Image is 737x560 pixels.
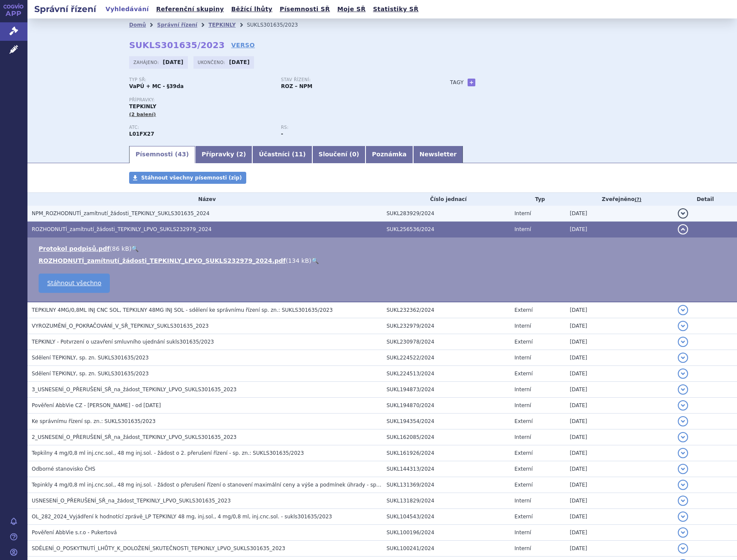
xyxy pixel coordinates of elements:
[312,146,365,163] a: Sloučení (0)
[32,434,236,440] span: 2_USNESENÍ_O_PŘERUŠENÍ_SŘ_na_žádost_TEPKINLY_LPVO_SUKLS301635_2023
[32,402,161,408] span: Pověření AbbVie CZ - Purkertová - od 28.07.2024
[678,448,688,458] button: detail
[565,509,674,525] td: [DATE]
[514,466,532,472] span: Externí
[678,305,688,315] button: detail
[231,41,255,49] a: VERSO
[281,83,312,89] strong: ROZ – NPM
[133,59,160,66] span: Zahájeno:
[382,222,510,237] td: SUKL256536/2024
[382,461,510,477] td: SUKL144313/2024
[32,323,208,329] span: VYROZUMĚNÍ_O_POKRAČOVÁNÍ_V_SŘ_TEPKINLY_SUKLS301635_2023
[32,545,285,551] span: SDĚLENÍ_O_POSKYTNUTÍ_LHŮTY_K_DOLOŽENÍ_SKUTEČNOSTI_TEPKINLY_LPVO_SUKLS301635_2023
[565,541,674,557] td: [DATE]
[382,477,510,493] td: SUKL131369/2024
[141,175,242,181] span: Stáhnout všechny písemnosti (zip)
[112,245,129,252] span: 86 kB
[229,59,250,65] strong: [DATE]
[370,3,421,15] a: Statistiky SŘ
[565,461,674,477] td: [DATE]
[514,450,532,456] span: Externí
[514,339,532,345] span: Externí
[32,226,211,232] span: ROZHODNUTÍ_zamítnutí_žádosti_TEPKINLY_LPVO_SUKLS232979_2024
[208,22,236,28] a: TEPKINLY
[129,131,154,137] strong: EPKORITAMAB
[39,245,110,252] a: Protokol podpisů.pdf
[565,193,674,206] th: Zveřejněno
[32,307,333,313] span: TEPKILNY 4MG/0,8ML INJ CNC SOL, TEPKILNY 48MG INJ SOL - sdělení ke správnímu řízení sp. zn.: SUKL...
[281,77,424,82] p: Stav řízení:
[565,222,674,237] td: [DATE]
[514,545,531,551] span: Interní
[32,514,332,520] span: OL_282_2024_Vyjádření k hodnotící zprávě_LP TEPKINLY 48 mg, inj.sol., 4 mg/0,8 ml, inj.cnc.sol. -...
[678,368,688,379] button: detail
[32,482,441,488] span: Tepinkly 4 mg/0,8 ml inj.cnc.sol., 48 mg inj.sol. - žádost o přerušení řízení o stanovení maximál...
[39,274,110,293] a: Stáhnout všechno
[678,208,688,219] button: detail
[678,416,688,426] button: detail
[678,480,688,490] button: detail
[468,79,475,86] a: +
[335,3,368,15] a: Moje SŘ
[129,172,246,184] a: Stáhnout všechny písemnosti (zip)
[382,509,510,525] td: SUKL104543/2024
[39,244,728,253] li: ( )
[382,318,510,334] td: SUKL232979/2024
[678,400,688,411] button: detail
[514,387,531,393] span: Interní
[678,224,688,234] button: detail
[382,193,510,206] th: Číslo jednací
[198,59,227,66] span: Ukončeno:
[565,366,674,382] td: [DATE]
[27,193,382,206] th: Název
[352,151,356,158] span: 0
[678,432,688,442] button: detail
[565,382,674,398] td: [DATE]
[565,493,674,509] td: [DATE]
[382,382,510,398] td: SUKL194873/2024
[565,525,674,541] td: [DATE]
[678,464,688,474] button: detail
[129,146,195,163] a: Písemnosti (43)
[514,307,532,313] span: Externí
[382,302,510,318] td: SUKL232362/2024
[565,414,674,429] td: [DATE]
[32,466,95,472] span: Odborné stanovisko ČHS
[32,371,149,377] span: Sdělení TEPKINLY, sp. zn. SUKLS301635/2023
[514,482,532,488] span: Externí
[382,445,510,461] td: SUKL161926/2024
[129,83,184,89] strong: VaPÚ + MC - §39da
[514,371,532,377] span: Externí
[450,77,464,88] h3: Tagy
[163,59,184,65] strong: [DATE]
[39,257,286,264] a: ROZHODNUTÍ_zamítnutí_žádosti_TEPKINLY_LPVO_SUKLS232979_2024.pdf
[129,22,146,28] a: Domů
[252,146,312,163] a: Účastníci (11)
[195,146,252,163] a: Přípravky (2)
[281,125,424,130] p: RS:
[514,514,532,520] span: Externí
[365,146,413,163] a: Poznámka
[514,323,531,329] span: Interní
[678,353,688,363] button: detail
[131,245,139,252] a: 🔍
[32,355,149,361] span: Sdělení TEPKINLY, sp. zn. SUKLS301635/2023
[129,103,156,110] span: TEPKINLY
[678,543,688,554] button: detail
[129,40,225,50] strong: SUKLS301635/2023
[514,402,531,408] span: Interní
[129,77,272,82] p: Typ SŘ:
[514,530,531,536] span: Interní
[678,321,688,331] button: detail
[32,530,117,536] span: Pověření AbbVie s.r.o - Pukertová
[514,355,531,361] span: Interní
[32,498,231,504] span: USNESENÍ_O_PŘERUŠENÍ_SŘ_na_žádost_TEPKINLY_LPVO_SUKLS301635_2023
[281,131,283,137] strong: -
[514,434,531,440] span: Interní
[413,146,463,163] a: Newsletter
[27,3,103,15] h2: Správní řízení
[32,418,156,424] span: Ke správnímu řízení sp. zn.: SUKLS301635/2023
[382,334,510,350] td: SUKL230978/2024
[157,22,197,28] a: Správní řízení
[129,112,156,117] span: (2 balení)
